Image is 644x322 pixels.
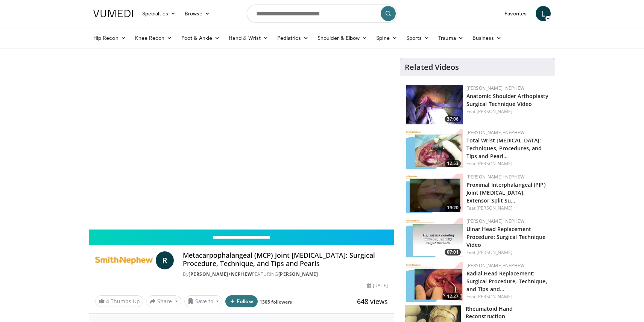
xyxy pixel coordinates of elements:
[536,6,551,21] a: L
[177,30,225,45] a: Foot & Ankle
[466,129,524,136] a: [PERSON_NAME]+Nephew
[406,85,463,124] img: 4ad8d6c8-ee64-4599-baa1-cc9db944930a.150x105_q85_crop-smart_upscale.jpg
[247,5,397,23] input: Search topics, interventions
[445,116,461,122] span: 37:06
[95,295,143,307] a: 4 Thumbs Up
[357,297,388,306] span: 648 views
[466,293,549,300] div: Feat.
[184,295,223,307] button: Save to
[466,174,524,180] a: [PERSON_NAME]+Nephew
[131,30,177,45] a: Knee Recon
[406,262,463,302] img: 1bfbf475-1298-47bf-af05-4575a82d75bb.150x105_q85_crop-smart_upscale.jpg
[406,218,463,257] img: 1c77491a-a27d-4b9b-a4f4-6b54d799fb73.150x105_q85_crop-smart_upscale.jpg
[406,262,463,302] a: 12:27
[156,251,174,269] a: R
[183,251,387,268] h4: Metacarpophalangeal (MCP) Joint [MEDICAL_DATA]: Surgical Procedure, Technique, and Tips and Pearls
[466,218,524,224] a: [PERSON_NAME]+Nephew
[434,30,468,45] a: Trauma
[468,30,506,45] a: Business
[406,218,463,257] a: 07:01
[466,85,524,91] a: [PERSON_NAME]+Nephew
[95,251,153,269] img: Smith+Nephew
[500,6,531,21] a: Favorites
[466,305,550,320] h3: Rheumatoid Hand Reconstruction
[445,249,461,255] span: 07:01
[278,271,318,277] a: [PERSON_NAME]
[146,295,181,307] button: Share
[477,205,512,211] a: [PERSON_NAME]
[89,30,131,45] a: Hip Recon
[225,295,258,307] button: Follow
[313,30,372,45] a: Shoulder & Elbow
[477,249,512,255] a: [PERSON_NAME]
[406,85,463,124] a: 37:06
[466,92,549,107] a: Anatomic Shoulder Arthoplasty Surgical Technique Video
[466,262,524,269] a: [PERSON_NAME]+Nephew
[106,298,109,305] span: 4
[372,30,401,45] a: Spine
[367,282,387,289] div: [DATE]
[466,205,549,212] div: Feat.
[466,270,547,293] a: Radial Head Replacement: Surgical Procedure, Technique, and Tips and…
[138,6,180,21] a: Specialties
[466,249,549,256] div: Feat.
[477,160,512,167] a: [PERSON_NAME]
[405,63,459,72] h4: Related Videos
[406,129,463,169] img: 70863adf-6224-40ad-9537-8997d6f8c31f.150x105_q85_crop-smart_upscale.jpg
[188,271,252,277] a: [PERSON_NAME]+Nephew
[89,58,394,230] video-js: Video Player
[406,129,463,169] a: 12:53
[260,299,292,305] a: 1305 followers
[445,204,461,211] span: 19:20
[466,160,549,167] div: Feat.
[477,108,512,115] a: [PERSON_NAME]
[183,271,387,278] div: By FEATURING
[273,30,313,45] a: Pediatrics
[466,108,549,115] div: Feat.
[466,225,546,248] a: Ulnar Head Replacement Procedure: Surgical Technique Video
[477,293,512,300] a: [PERSON_NAME]
[93,10,133,17] img: VuMedi Logo
[402,30,434,45] a: Sports
[466,181,545,204] a: Proximal Interphalangeal (PIP) Joint [MEDICAL_DATA]: Extensor Split Su…
[406,174,463,213] img: 00d48113-67dc-467e-8f6b-fcdd724d7806.150x105_q85_crop-smart_upscale.jpg
[466,137,542,160] a: Total Wrist [MEDICAL_DATA]: Techniques, Procedures, and Tips and Pearl…
[180,6,215,21] a: Browse
[406,174,463,213] a: 19:20
[224,30,273,45] a: Hand & Wrist
[445,293,461,300] span: 12:27
[445,160,461,167] span: 12:53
